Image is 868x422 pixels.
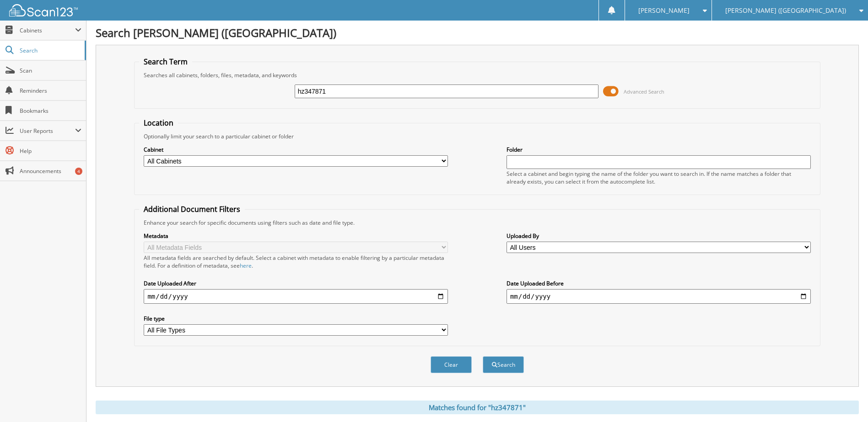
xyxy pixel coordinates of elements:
[20,127,75,135] span: User Reports
[20,167,81,175] span: Announcements
[20,147,81,155] span: Help
[139,57,192,67] legend: Search Term
[144,315,448,322] label: File type
[139,71,815,79] div: Searches all cabinets, folders, files, metadata, and keywords
[96,25,859,40] h1: Search [PERSON_NAME] ([GEOGRAPHIC_DATA])
[144,232,448,240] label: Metadata
[20,26,75,34] span: Cabinets
[144,146,448,153] label: Cabinet
[144,289,448,304] input: start
[431,356,472,373] button: Clear
[139,204,245,214] legend: Additional Document Filters
[20,107,81,115] span: Bookmarks
[144,280,448,287] label: Date Uploaded After
[507,280,811,287] label: Date Uploaded Before
[96,401,859,414] div: Matches found for "hz347871"
[507,232,811,240] label: Uploaded By
[624,88,664,95] span: Advanced Search
[144,254,448,269] div: All metadata fields are searched by default. Select a cabinet with metadata to enable filtering b...
[139,219,815,227] div: Enhance your search for specific documents using filters such as date and file type.
[20,47,80,54] span: Search
[20,87,81,95] span: Reminders
[638,8,690,13] span: [PERSON_NAME]
[483,356,524,373] button: Search
[139,118,178,128] legend: Location
[9,4,78,16] img: scan123-logo-white.svg
[507,289,811,304] input: end
[725,8,846,13] span: [PERSON_NAME] ([GEOGRAPHIC_DATA])
[240,262,252,269] a: here
[75,168,82,175] div: 4
[507,146,811,153] label: Folder
[507,170,811,185] div: Select a cabinet and begin typing the name of the folder you want to search in. If the name match...
[139,132,815,140] div: Optionally limit your search to a particular cabinet or folder
[20,67,81,74] span: Scan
